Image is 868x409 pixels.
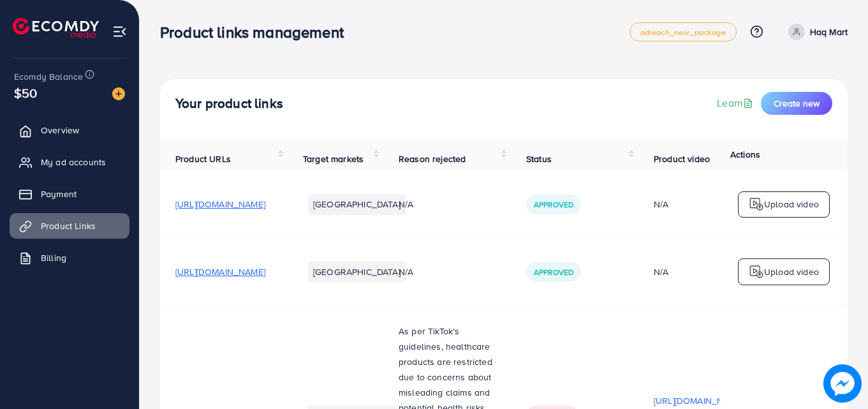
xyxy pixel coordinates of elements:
span: N/A [399,265,413,278]
span: Payment [41,188,77,200]
span: [URL][DOMAIN_NAME] [175,265,265,278]
a: Learn [717,96,756,110]
p: Upload video [764,264,819,279]
span: My ad accounts [41,156,106,168]
span: Create new [774,97,820,110]
span: Approved [534,199,573,210]
button: Create new [761,92,832,115]
span: Approved [534,267,573,278]
img: logo [13,18,99,38]
span: Ecomdy Balance [14,70,83,83]
span: $50 [14,84,37,102]
span: [URL][DOMAIN_NAME] [175,198,265,211]
span: Target markets [303,152,364,165]
img: logo [749,264,764,279]
span: Status [526,152,552,165]
a: Product Links [10,213,129,239]
img: image [112,87,125,100]
img: logo [749,197,764,212]
div: N/A [654,198,744,211]
span: Overview [41,124,79,137]
h3: Product links management [160,23,354,41]
a: My ad accounts [10,149,129,175]
span: adreach_new_package [640,28,726,36]
p: [URL][DOMAIN_NAME] [654,393,744,408]
a: Billing [10,245,129,271]
img: menu [112,24,127,39]
a: Payment [10,181,129,207]
h4: Your product links [175,96,283,112]
p: Upload video [764,197,819,212]
a: Haq Mart [783,24,848,40]
span: Reason rejected [399,152,466,165]
span: Billing [41,251,66,264]
span: Actions [730,148,760,161]
span: N/A [399,198,413,211]
img: image [823,364,862,403]
span: Product Links [41,219,96,232]
li: [GEOGRAPHIC_DATA] [308,262,406,282]
span: Product URLs [175,152,231,165]
span: Product video [654,152,710,165]
p: Haq Mart [810,24,848,40]
li: [GEOGRAPHIC_DATA] [308,194,406,214]
a: Overview [10,117,129,143]
a: adreach_new_package [629,22,737,41]
div: N/A [654,265,744,278]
